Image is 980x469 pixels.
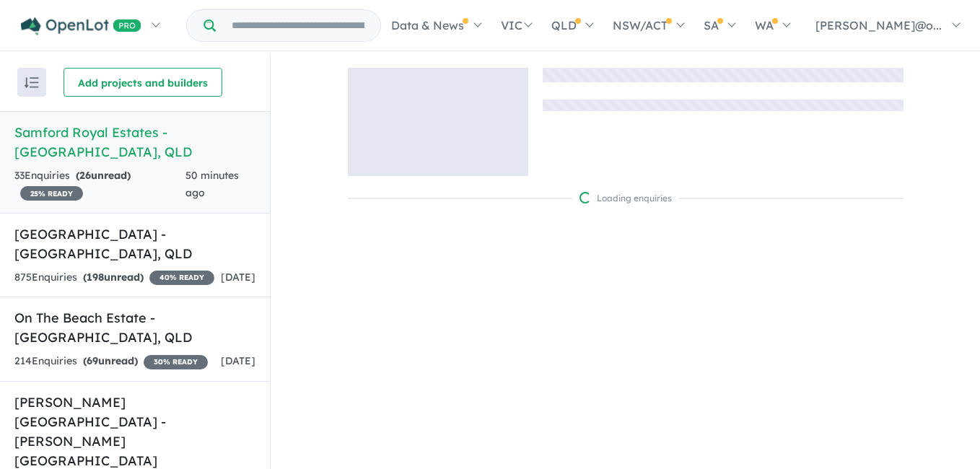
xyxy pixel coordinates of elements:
[219,10,377,41] input: Try estate name, suburb, builder or developer
[815,18,942,32] span: [PERSON_NAME]@o...
[64,68,222,97] button: Add projects and builders
[221,354,255,367] span: [DATE]
[14,123,255,162] h5: Samford Royal Estates - [GEOGRAPHIC_DATA] , QLD
[144,355,208,369] span: 30 % READY
[83,354,138,367] strong: ( unread)
[14,167,185,202] div: 33 Enquir ies
[185,169,239,199] span: 50 minutes ago
[579,191,672,206] div: Loading enquiries
[14,224,255,263] h5: [GEOGRAPHIC_DATA] - [GEOGRAPHIC_DATA] , QLD
[14,308,255,347] h5: On The Beach Estate - [GEOGRAPHIC_DATA] , QLD
[14,353,208,370] div: 214 Enquir ies
[14,269,214,286] div: 875 Enquir ies
[25,77,39,88] img: sort.svg
[83,271,144,284] strong: ( unread)
[21,17,141,35] img: Openlot PRO Logo White
[76,169,131,182] strong: ( unread)
[79,169,91,182] span: 26
[87,354,98,367] span: 69
[87,271,104,284] span: 198
[221,271,255,284] span: [DATE]
[20,186,83,201] span: 25 % READY
[149,271,214,285] span: 40 % READY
